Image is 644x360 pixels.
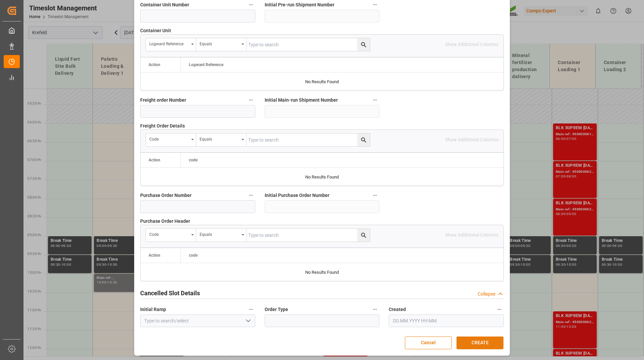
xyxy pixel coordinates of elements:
div: Equals [200,39,239,47]
div: code [149,135,189,142]
input: DD.MM.YYYY HH:MM [389,314,504,327]
button: Order Type [371,305,379,314]
span: Freight Order Details [140,122,185,130]
button: open menu [196,229,247,242]
input: Type to search [247,229,370,242]
span: code [189,158,198,162]
span: Purchase Order Number [140,192,192,199]
span: code [189,253,198,258]
button: Cancel [405,337,452,349]
button: open menu [146,229,196,242]
button: CREATE [457,337,503,349]
span: Initial Ramp [140,306,166,313]
div: Action [149,253,160,258]
button: open menu [196,38,247,51]
button: search button [357,38,370,51]
button: open menu [243,316,253,326]
div: code [149,230,189,238]
h2: Cancelled Slot Details [140,289,200,298]
button: Purchase Order Number [247,191,255,200]
button: search button [357,134,370,146]
div: Equals [200,230,239,238]
button: Container Unit Number [247,0,255,9]
button: Initial Main-run Shipment Number [371,96,379,104]
button: Initial Ramp [247,305,255,314]
span: Initial Main-run Shipment Number [265,97,338,104]
input: Type to search/select [140,314,255,327]
span: Initial Purchase Order Number [265,192,329,199]
div: Collapse [478,291,495,298]
div: Action [149,158,160,162]
button: open menu [146,134,196,146]
span: Initial Pre-run Shipment Number [265,1,334,8]
span: Logward Reference [189,62,223,67]
button: Freight order Number [247,96,255,104]
button: Initial Purchase Order Number [371,191,379,200]
button: search button [357,229,370,242]
div: Logward Reference [149,39,189,47]
button: open menu [146,38,196,51]
input: Type to search [247,38,370,51]
button: open menu [196,134,247,146]
span: Freight order Number [140,97,186,104]
span: Created [389,306,406,313]
span: Purchase Order Header [140,218,190,225]
input: Type to search [247,134,370,146]
span: Container Unit Number [140,1,189,8]
span: Container Unit [140,27,171,34]
div: Action [149,62,160,67]
button: Created [495,305,504,314]
span: Order Type [265,306,288,313]
div: Equals [200,135,239,142]
button: Initial Pre-run Shipment Number [371,0,379,9]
